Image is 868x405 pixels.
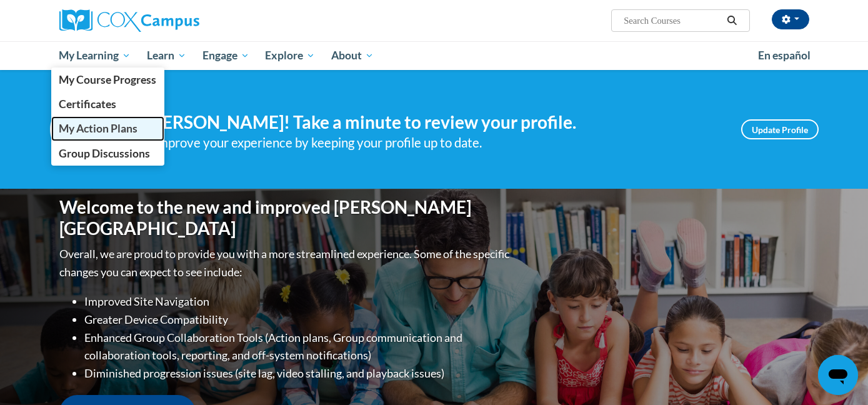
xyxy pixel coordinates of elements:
[59,48,131,63] span: My Learning
[59,147,150,160] span: Group Discussions
[51,116,165,141] a: My Action Plans
[772,9,809,29] button: Account Settings
[51,41,139,70] a: My Learning
[59,122,137,135] span: My Action Plans
[51,67,165,92] a: My Course Progress
[59,197,512,239] h1: Welcome to the new and improved [PERSON_NAME][GEOGRAPHIC_DATA]
[59,9,297,32] a: Cox Campus
[202,48,249,63] span: Engage
[758,49,811,62] span: En español
[722,13,741,28] button: Search
[125,112,722,133] h4: Hi [PERSON_NAME]! Take a minute to review your profile.
[331,48,374,63] span: About
[59,9,199,32] img: Cox Campus
[84,329,512,365] li: Enhanced Group Collaboration Tools (Action plans, Group communication and collaboration tools, re...
[750,42,819,69] a: En español
[51,92,165,116] a: Certificates
[59,97,116,111] span: Certificates
[41,41,828,70] div: Main menu
[50,101,106,157] img: Profile Image
[84,292,512,311] li: Improved Site Navigation
[194,41,257,70] a: Engage
[84,311,512,329] li: Greater Device Compatibility
[59,245,512,281] p: Overall, we are proud to provide you with a more streamlined experience. Some of the specific cha...
[147,48,186,63] span: Learn
[257,41,323,70] a: Explore
[741,119,819,139] a: Update Profile
[125,132,722,153] div: Help improve your experience by keeping your profile up to date.
[51,141,165,166] a: Group Discussions
[265,48,315,63] span: Explore
[59,73,156,86] span: My Course Progress
[622,13,722,28] input: Search Courses
[323,41,382,70] a: About
[139,41,194,70] a: Learn
[84,364,512,382] li: Diminished progression issues (site lag, video stalling, and playback issues)
[818,355,858,395] iframe: Button to launch messaging window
